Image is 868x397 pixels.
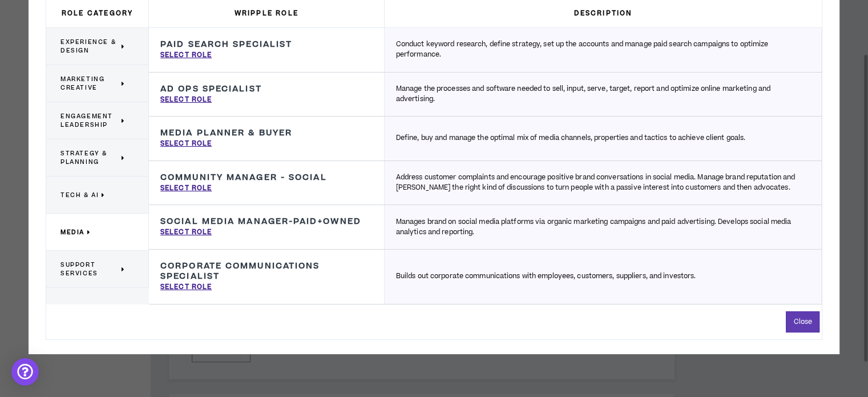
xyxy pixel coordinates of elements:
[160,183,212,194] p: Select Role
[60,38,119,55] span: Experience & Design
[396,217,810,238] p: Manages brand on social media platforms via organic marketing campaigns and paid advertising. Dev...
[160,128,292,138] h3: Media Planner & Buyer
[396,173,810,193] p: Address customer complaints and encourage positive brand conversations in social media. Manage br...
[786,311,819,332] button: Close
[160,216,361,227] h3: Social Media Manager-Paid+Owned
[396,39,810,60] p: Conduct keyword research, define strategy, set up the accounts and manage paid search campaigns t...
[396,84,810,105] p: Manage the processes and software needed to sell, input, serve, target, report and optimize onlin...
[160,50,212,61] p: Select Role
[60,260,119,278] span: Support Services
[160,261,373,282] h3: Corporate Communications Specialist
[396,133,746,143] p: Define, buy and manage the optimal mix of media channels, properties and tactics to achieve clien...
[160,282,212,292] p: Select Role
[60,149,119,166] span: Strategy & Planning
[396,271,696,282] p: Builds out corporate communications with employees, customers, suppliers, and investors.
[160,84,262,94] h3: Ad Ops Specialist
[160,173,327,183] h3: Community Manager - Social
[60,75,119,92] span: Marketing Creative
[11,358,39,386] div: Open Intercom Messenger
[160,227,212,238] p: Select Role
[160,139,212,149] p: Select Role
[60,112,119,129] span: Engagement Leadership
[160,95,212,105] p: Select Role
[60,191,99,199] span: Tech & AI
[60,228,84,236] span: Media
[160,39,292,50] h3: Paid Search Specialist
